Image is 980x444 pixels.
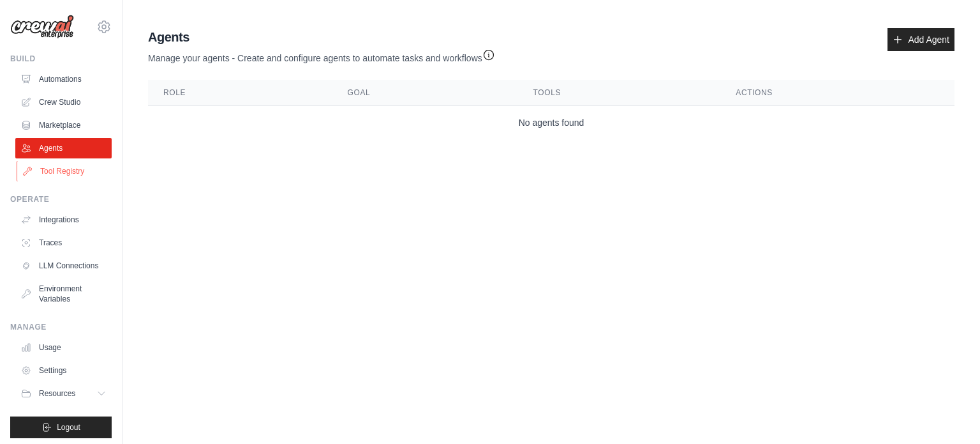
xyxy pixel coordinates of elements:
span: Logout [57,422,80,433]
th: Goal [332,80,518,106]
td: No agents found [148,106,954,140]
a: Tool Registry [17,161,113,181]
a: LLM Connections [15,256,112,276]
div: Manage [10,322,112,332]
p: Manage your agents - Create and configure agents to automate tasks and workflows [148,46,495,65]
a: Usage [15,337,112,358]
div: Operate [10,194,112,204]
h2: Agents [148,28,495,46]
th: Role [148,80,332,106]
a: Crew Studio [15,92,112,112]
th: Actions [720,80,954,106]
a: Automations [15,69,112,89]
div: Build [10,54,112,64]
a: Marketplace [15,115,112,135]
a: Add Agent [887,28,954,51]
a: Integrations [15,210,112,230]
a: Traces [15,233,112,253]
a: Environment Variables [15,279,112,309]
button: Logout [10,417,112,438]
span: Resources [39,388,75,399]
button: Resources [15,383,112,404]
a: Settings [15,360,112,381]
a: Agents [15,138,112,158]
img: Logo [10,15,74,39]
th: Tools [518,80,721,106]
